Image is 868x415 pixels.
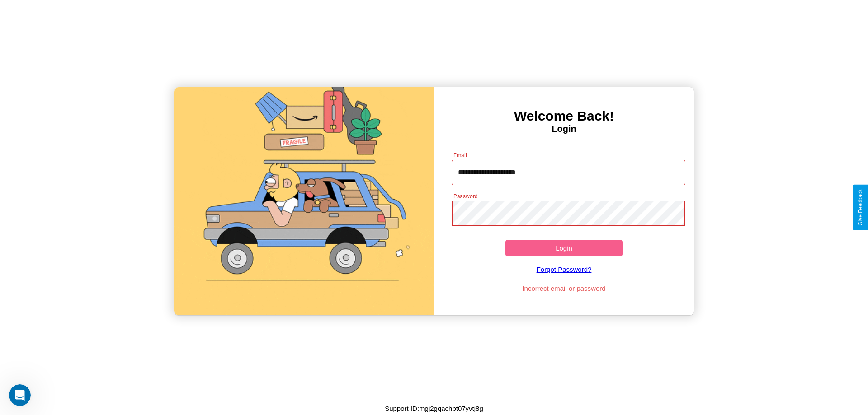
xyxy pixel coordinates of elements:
iframe: Intercom live chat [9,384,31,406]
label: Password [453,192,477,200]
h4: Login [434,124,694,134]
label: Email [453,151,467,159]
a: Forgot Password? [447,256,681,282]
img: gif [174,87,434,315]
div: Give Feedback [857,189,863,226]
h3: Welcome Back! [434,108,694,124]
p: Incorrect email or password [447,282,681,294]
p: Support ID: mgj2gqachbt07yvtj8g [385,402,483,415]
button: Login [505,240,623,256]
